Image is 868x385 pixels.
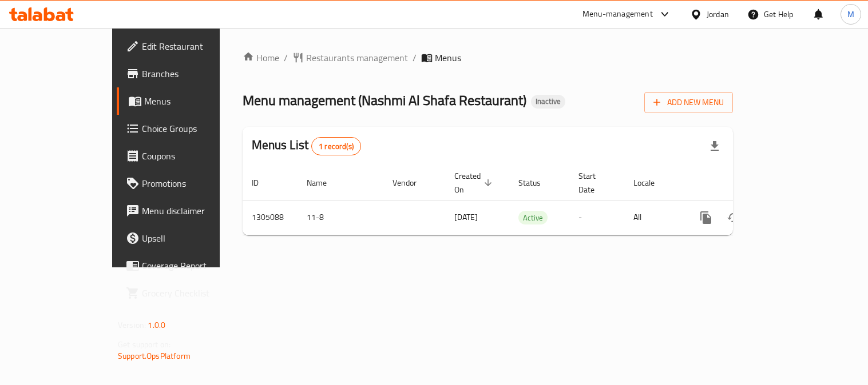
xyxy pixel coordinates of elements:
li: / [413,51,417,65]
a: Upsell [117,224,257,252]
div: Menu-management [582,7,653,21]
span: Menu management ( Nashmi Al Shafa Restaurant ) [243,87,526,113]
a: Menus [117,87,257,115]
span: Version: [118,318,146,332]
nav: breadcrumb [243,51,733,65]
div: Total records count [311,137,361,155]
span: Branches [142,67,248,81]
span: Upsell [142,231,248,245]
a: Grocery Checklist [117,279,257,307]
span: 1.0.0 [148,318,165,332]
a: Coverage Report [117,252,257,279]
span: Add New Menu [653,95,724,110]
span: Vendor [393,176,431,190]
a: Promotions [117,170,257,197]
span: Promotions [142,177,248,190]
span: Inactive [531,97,565,106]
h2: Menus List [252,137,361,155]
div: Jordan [707,8,729,21]
span: Choice Groups [142,122,248,135]
span: [DATE] [454,210,478,224]
button: more [692,204,720,231]
span: Status [518,176,556,190]
span: Locale [633,176,669,190]
a: Menu disclaimer [117,197,257,224]
div: Export file [701,133,728,160]
a: Branches [117,60,257,87]
button: Change Status [720,204,747,231]
span: Active [518,211,548,224]
span: Menus [144,94,248,108]
td: All [624,200,683,235]
th: Actions [683,166,811,200]
td: 11-8 [298,200,383,235]
span: Get support on: [118,337,171,352]
span: Grocery Checklist [142,286,248,300]
a: Restaurants management [292,51,408,65]
span: Edit Restaurant [142,39,248,53]
a: Choice Groups [117,115,257,142]
span: Menu disclaimer [142,204,248,218]
a: Coupons [117,142,257,170]
span: 1 record(s) [312,141,360,152]
span: Name [307,176,342,190]
span: Coverage Report [142,259,248,272]
td: - [569,200,624,235]
span: Start Date [578,169,611,196]
button: Add New Menu [644,92,733,113]
span: Menus [435,51,461,65]
table: enhanced table [243,166,811,235]
td: 1305088 [243,200,298,235]
a: Edit Restaurant [117,33,257,60]
span: ID [252,176,274,190]
span: Restaurants management [306,51,408,65]
li: / [284,51,288,65]
a: Home [243,51,279,65]
a: Support.OpsPlatform [118,348,191,363]
div: Inactive [531,95,565,109]
span: Coupons [142,149,248,163]
span: M [847,8,854,21]
span: Created On [454,169,496,196]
